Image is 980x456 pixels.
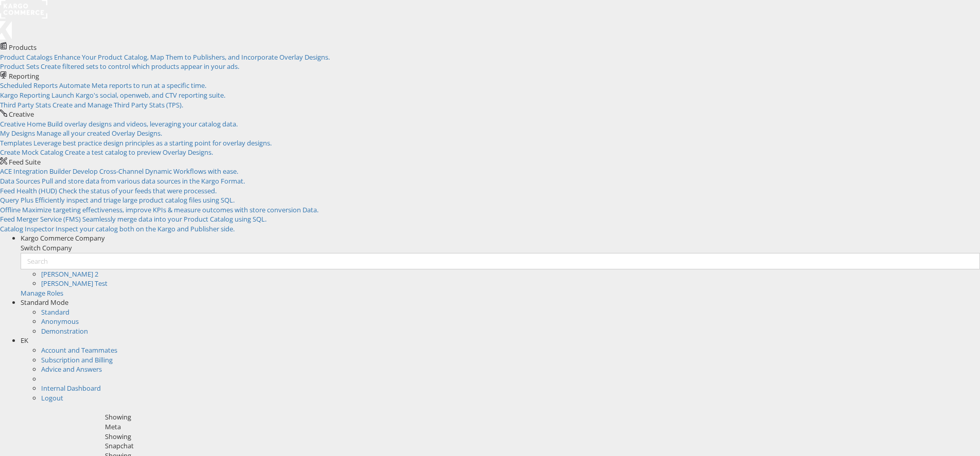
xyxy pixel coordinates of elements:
[82,214,266,224] span: Seamlessly merge data into your Product Catalog using SQL.
[41,62,239,71] span: Create filtered sets to control which products appear in your ads.
[42,176,245,186] span: Pull and store data from various data sources in the Kargo Format.
[9,157,41,167] span: Feed Suite
[105,422,973,432] div: Meta
[41,345,117,355] a: Account and Teammates
[9,110,34,119] span: Creative
[9,43,37,52] span: Products
[41,384,101,393] a: Internal Dashboard
[59,81,206,90] span: Automate Meta reports to run at a specific time.
[21,298,68,307] span: Standard Mode
[9,71,39,81] span: Reporting
[41,317,79,326] a: Anonymous
[54,52,330,62] span: Enhance Your Product Catalog, Map Them to Publishers, and Incorporate Overlay Designs.
[41,326,88,336] a: Demonstration
[105,412,973,422] div: Showing
[22,205,318,214] span: Maximize targeting effectiveness, improve KPIs & measure outcomes with store conversion Data.
[33,138,272,148] span: Leverage best practice design principles as a starting point for overlay designs.
[41,364,102,374] a: Advice and Answers
[41,269,98,279] a: [PERSON_NAME] 2
[73,167,238,176] span: Develop Cross-Channel Dynamic Workflows with ease.
[105,432,973,442] div: Showing
[21,336,28,345] span: EK
[41,355,113,364] a: Subscription and Billing
[41,279,108,288] a: [PERSON_NAME] Test
[37,129,162,138] span: Manage all your created Overlay Designs.
[35,195,235,205] span: Efficiently inspect and triage large product catalog files using SQL.
[56,224,235,233] span: Inspect your catalog both on the Kargo and Publisher side.
[21,288,63,298] a: Manage Roles
[59,186,217,195] span: Check the status of your feeds that were processed.
[21,253,980,269] input: Search
[21,243,980,253] div: Switch Company
[65,148,213,157] span: Create a test catalog to preview Overlay Designs.
[21,233,105,243] span: Kargo Commerce Company
[51,90,225,100] span: Launch Kargo's social, openweb, and CTV reporting suite.
[105,441,973,451] div: Snapchat
[52,100,183,110] span: Create and Manage Third Party Stats (TPS).
[41,393,63,403] a: Logout
[41,307,69,317] a: Standard
[47,119,238,129] span: Build overlay designs and videos, leveraging your catalog data.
